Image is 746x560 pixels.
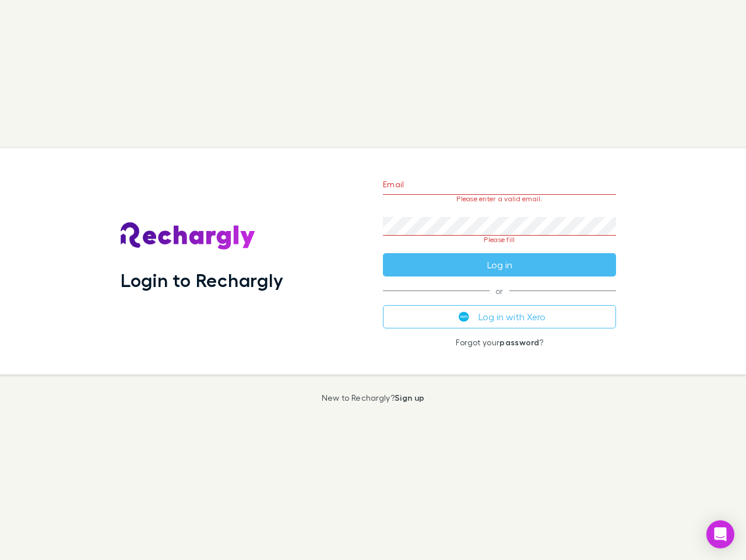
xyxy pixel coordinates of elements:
p: Please fill [383,236,616,244]
img: Xero's logo [459,311,469,322]
button: Log in [383,253,616,276]
div: Open Intercom Messenger [706,520,734,548]
button: Log in with Xero [383,305,616,328]
p: New to Rechargly? [322,393,425,402]
h1: Login to Rechargly [121,269,283,291]
p: Forgot your ? [383,338,616,347]
a: Sign up [395,393,424,402]
a: password [499,337,539,347]
span: or [383,290,616,291]
p: Please enter a valid email. [383,195,616,203]
img: Rechargly's Logo [121,222,256,250]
